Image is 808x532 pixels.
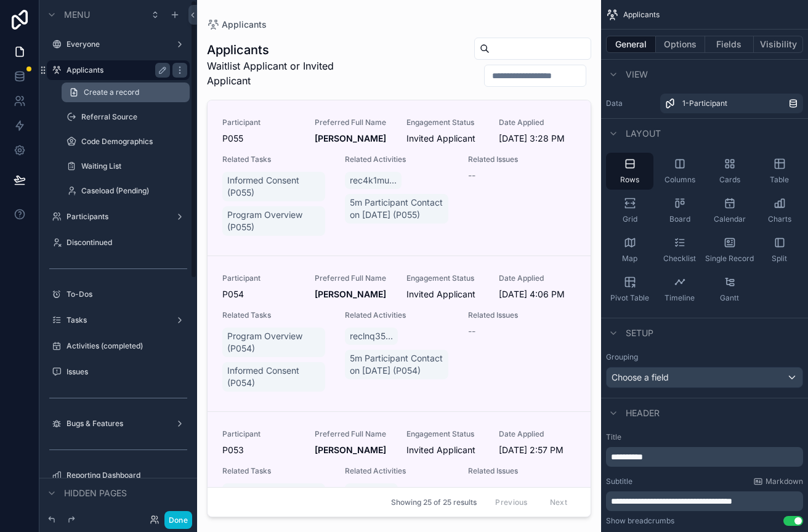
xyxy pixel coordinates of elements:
label: Title [606,432,803,442]
button: General [606,36,656,53]
label: Grouping [606,352,638,362]
span: Timeline [665,293,695,303]
span: Table [770,175,789,185]
label: Issues [67,367,187,377]
span: Create a record [84,87,139,97]
button: Fields [705,36,754,53]
span: Header [626,407,660,419]
span: Checklist [663,254,696,264]
button: Charts [756,192,803,229]
span: Split [772,254,787,264]
span: View [626,68,648,81]
button: Timeline [656,271,703,308]
button: Calendar [706,192,753,229]
label: Subtitle [606,477,632,486]
label: Activities (completed) [67,341,187,351]
span: Charts [768,214,791,224]
span: Calendar [714,214,746,224]
button: Map [606,232,653,268]
div: scrollable content [606,491,803,511]
span: Menu [64,9,90,21]
span: Cards [719,175,740,185]
span: Markdown [766,477,803,486]
span: Layout [626,127,661,140]
label: Applicants [67,65,165,75]
button: Table [756,153,803,190]
label: Tasks [67,315,170,325]
label: Referral Source [81,112,187,122]
a: Markdown [753,477,803,486]
span: Single Record [705,254,754,264]
label: Caseload (Pending) [81,186,187,196]
span: Board [669,214,690,224]
button: Grid [606,192,653,229]
div: scrollable content [606,447,803,467]
span: Setup [626,327,653,339]
button: Cards [706,153,753,190]
label: Data [606,99,655,108]
button: Split [756,232,803,268]
button: Columns [656,153,703,190]
button: Visibility [754,36,803,53]
a: 1-Participant [660,94,803,113]
button: Checklist [656,232,703,268]
span: Columns [665,175,695,185]
label: Participants [67,212,170,222]
a: Create a record [62,83,190,102]
label: Discontinued [67,238,187,248]
button: Options [656,36,705,53]
span: Applicants [623,10,660,20]
span: Gantt [720,293,739,303]
span: Grid [623,214,637,224]
button: Board [656,192,703,229]
span: Hidden pages [64,487,127,499]
label: To-Dos [67,289,187,299]
label: Reporting Dashboard [67,470,187,480]
span: 1-Participant [682,99,727,108]
span: Map [622,254,637,264]
div: Choose a field [607,368,802,387]
span: Rows [620,175,639,185]
label: Everyone [67,39,170,49]
span: Showing 25 of 25 results [391,498,477,507]
label: Code Demographics [81,137,187,147]
label: Bugs & Features [67,419,170,429]
label: Waiting List [81,161,187,171]
span: Pivot Table [610,293,649,303]
button: Gantt [706,271,753,308]
button: Rows [606,153,653,190]
button: Pivot Table [606,271,653,308]
button: Done [164,511,192,529]
button: Single Record [706,232,753,268]
button: Choose a field [606,367,803,388]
